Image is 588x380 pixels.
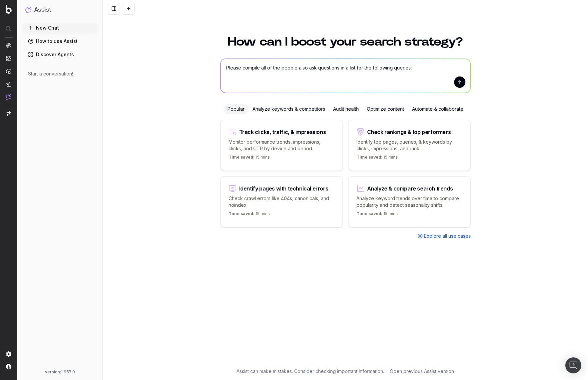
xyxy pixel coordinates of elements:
[329,104,363,114] div: Audit health
[224,104,249,114] div: Popular
[6,364,11,369] img: My account
[221,59,470,93] textarea: Please compile all of the people also ask questions in a list for the following queries:
[23,36,97,47] a: How to use Assist
[25,369,94,375] div: version: 1.657.0
[356,211,398,219] p: 15 mins
[367,186,453,191] div: Analyze & compare search trends
[249,104,329,114] div: Analyze keywords & competitors
[363,104,408,114] div: Optimize content
[367,129,451,135] div: Check rankings & top performers
[229,195,334,208] p: Check crawl errors like 404s, canonicals, and noindex.
[6,68,11,74] img: Activation
[417,233,471,239] a: Explore all use cases
[28,70,92,77] div: Start a conversation!
[25,7,31,13] img: Assist
[229,139,334,152] p: Monitor performance trends, impressions, clicks, and CTR by device and period.
[23,23,97,33] button: New Chat
[23,49,97,60] a: Discover Agents
[356,211,382,216] span: Time saved:
[424,233,471,239] span: Explore all use cases
[408,104,467,114] div: Automate & collaborate
[239,186,328,191] div: Identify pages with technical errors
[356,195,462,208] p: Analyze keyword trends over time to compare popularity and detect seasonality shifts.
[229,211,270,219] p: 15 mins
[237,368,384,375] p: Assist can make mistakes. Consider checking important information.
[6,56,11,61] img: Intelligence
[7,111,11,116] img: Switch project
[6,94,11,100] img: Assist
[25,5,94,15] button: Assist
[6,5,12,14] img: Botify logo
[356,155,382,160] span: Time saved:
[229,211,255,216] span: Time saved:
[390,368,454,375] a: Open previous Assist version
[229,155,255,160] span: Time saved:
[229,155,270,163] p: 15 mins
[34,5,51,15] h1: Assist
[6,351,11,357] img: Setting
[220,36,471,48] h1: How can I boost your search strategy?
[565,357,581,373] div: Open Intercom Messenger
[239,129,326,135] div: Track clicks, traffic, & impressions
[6,81,11,87] img: Studio
[6,43,11,48] img: Analytics
[356,155,398,163] p: 15 mins
[356,139,462,152] p: Identify top pages, queries, & keywords by clicks, impressions, and rank.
